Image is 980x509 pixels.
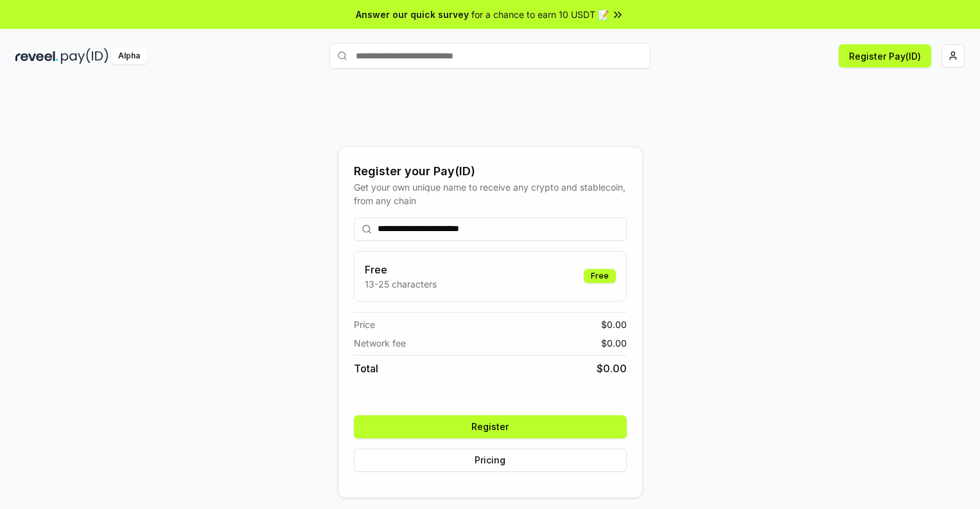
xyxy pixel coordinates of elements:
[354,318,375,331] span: Price
[354,180,627,207] div: Get your own unique name to receive any crypto and stablecoin, from any chain
[356,8,469,21] span: Answer our quick survey
[365,262,437,277] h3: Free
[471,8,609,21] span: for a chance to earn 10 USDT 📝
[597,361,627,376] span: $ 0.00
[354,449,627,472] button: Pricing
[601,336,627,350] span: $ 0.00
[354,162,627,180] div: Register your Pay(ID)
[61,48,109,64] img: pay_id
[601,318,627,331] span: $ 0.00
[15,48,58,64] img: reveel_dark
[584,269,616,283] div: Free
[354,361,378,376] span: Total
[839,44,931,67] button: Register Pay(ID)
[365,277,437,291] p: 13-25 characters
[354,415,627,438] button: Register
[111,48,147,64] div: Alpha
[354,336,406,350] span: Network fee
